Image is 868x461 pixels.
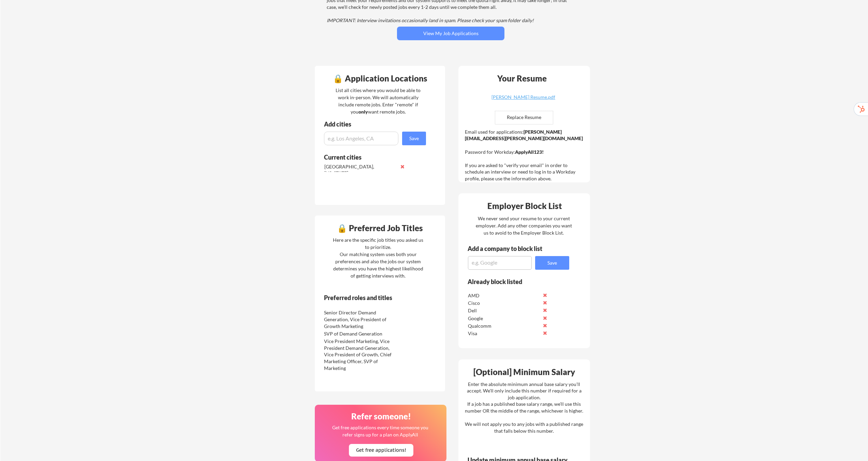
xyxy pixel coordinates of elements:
[468,279,560,285] div: Already block listed
[331,87,425,115] div: List all cities where you would be able to work in-person. We will automatically include remote j...
[324,163,396,177] div: [GEOGRAPHIC_DATA], [US_STATE]
[468,330,540,337] div: Visa
[318,412,444,420] div: Refer someone!
[468,307,540,314] div: Dell
[332,424,429,438] div: Get free applications every time someone you refer signs up for a plan on ApplyAll
[468,323,540,329] div: Qualcomm
[358,109,368,115] strong: only
[324,330,396,337] div: SVP of Demand Generation
[331,236,425,279] div: Here are the specific job titles you asked us to prioritize. Our matching system uses both your p...
[324,154,418,160] div: Current cities
[515,149,544,155] strong: ApplyAll123!
[324,309,396,329] div: Senior Director Demand Generation, Vice President of Growth Marketing
[324,295,417,301] div: Preferred roles and titles
[324,132,398,145] input: e.g. Los Angeles, CA
[461,202,588,210] div: Employer Block List
[483,95,564,105] a: [PERSON_NAME] Resume.pdf
[349,444,413,457] button: Get free applications!
[402,132,426,145] button: Save
[324,338,396,371] div: Vice President Marketing, Vice President Demand Generation, Vice President of Growth, Chief Marke...
[317,224,443,232] div: 🔒 Preferred Job Titles
[327,17,534,23] em: IMPORTANT: Interview invitations occasionally land in spam. Please check your spam folder daily!
[488,74,556,83] div: Your Resume
[468,300,540,307] div: Cisco
[397,27,504,40] button: View My Job Applications
[465,129,583,142] strong: [PERSON_NAME][EMAIL_ADDRESS][PERSON_NAME][DOMAIN_NAME]
[324,121,428,127] div: Add cities
[465,129,585,182] div: Email used for applications: Password for Workday: If you are asked to "verify your email" in ord...
[465,381,583,434] div: Enter the absolute minimum annual base salary you'll accept. We'll only include this number if re...
[461,368,588,376] div: [Optional] Minimum Salary
[468,292,540,299] div: AMD
[475,215,572,236] div: We never send your resume to your current employer. Add any other companies you want us to avoid ...
[317,74,443,83] div: 🔒 Application Locations
[483,95,564,100] div: [PERSON_NAME] Resume.pdf
[468,246,553,252] div: Add a company to block list
[535,256,569,270] button: Save
[468,315,540,322] div: Google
